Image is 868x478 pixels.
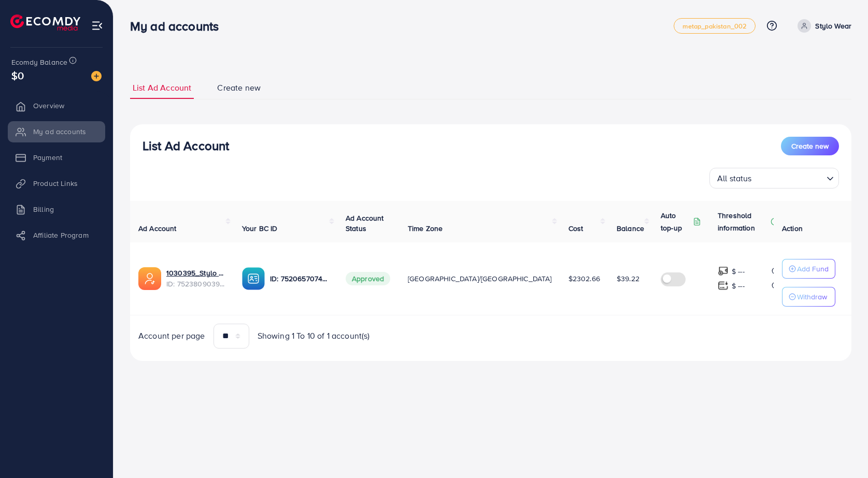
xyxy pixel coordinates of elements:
[10,15,80,31] img: logo
[617,273,639,284] span: $39.22
[408,223,443,234] span: Time Zone
[682,23,747,30] span: metap_pakistan_002
[674,18,756,34] a: metap_pakistan_002
[242,223,278,234] span: Your BC ID
[408,273,552,284] span: [GEOGRAPHIC_DATA]/[GEOGRAPHIC_DATA]
[782,223,803,234] span: Action
[346,213,384,234] span: Ad Account Status
[718,266,729,277] img: top-up amount
[91,71,102,81] img: image
[138,267,161,290] img: ic-ads-acc.e4c84228.svg
[91,20,103,32] img: menu
[138,330,205,342] span: Account per page
[661,209,691,234] p: Auto top-up
[755,169,822,186] input: Search for option
[217,82,261,94] span: Create new
[138,223,177,234] span: Ad Account
[258,330,370,342] span: Showing 1 To 10 of 1 account(s)
[242,267,265,290] img: ic-ba-acc.ded83a64.svg
[815,20,851,32] p: Stylo Wear
[617,223,644,234] span: Balance
[270,272,329,285] p: ID: 7520657074921996304
[11,68,24,83] span: $0
[793,19,851,33] a: Stylo Wear
[166,279,225,289] span: ID: 7523809039034122257
[166,268,225,289] div: <span class='underline'>1030395_Stylo Wear_1751773316264</span></br>7523809039034122257
[143,138,229,153] h3: List Ad Account
[346,272,390,285] span: Approved
[568,223,584,234] span: Cost
[709,168,839,189] div: Search for option
[718,209,769,234] p: Threshold information
[166,268,225,278] a: 1030395_Stylo Wear_1751773316264
[130,19,227,34] h3: My ad accounts
[781,137,839,155] button: Create new
[782,259,835,279] button: Add Fund
[133,82,191,94] span: List Ad Account
[732,265,745,278] p: $ ---
[782,287,835,307] button: Withdraw
[718,280,729,291] img: top-up amount
[568,273,600,284] span: $2302.66
[797,291,827,303] p: Withdraw
[732,280,745,292] p: $ ---
[791,141,829,151] span: Create new
[797,263,829,275] p: Add Fund
[11,57,67,67] span: Ecomdy Balance
[715,171,754,186] span: All status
